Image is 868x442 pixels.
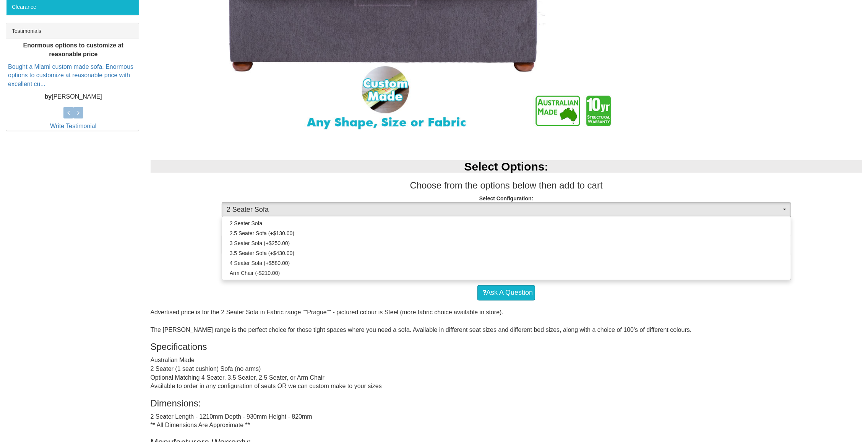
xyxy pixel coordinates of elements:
span: 3 Seater Sofa (+$250.00) [230,239,290,247]
a: Bought a Miami custom made sofa. Enormous options to customize at reasonable price with excellent... [8,63,133,88]
div: Testimonials [6,23,139,39]
a: Ask A Question [477,285,535,301]
a: Write Testimonial [50,123,96,129]
span: 3.5 Seater Sofa (+$430.00) [230,249,294,257]
b: by [45,94,52,100]
h3: Dimensions: [151,398,863,408]
b: Select Options: [464,160,548,173]
span: 4 Seater Sofa (+$580.00) [230,259,290,267]
b: Enormous options to customize at reasonable price [23,42,123,57]
span: Arm Chair (-$210.00) [230,269,280,277]
span: 2.5 Seater Sofa (+$130.00) [230,229,294,237]
button: 2 Seater Sofa [222,202,791,218]
h3: Choose from the options below then add to cart [151,180,863,190]
p: [PERSON_NAME] [8,93,139,102]
strong: Select Configuration: [479,195,534,201]
h3: Specifications [151,342,863,352]
span: 2 Seater Sofa [227,205,781,215]
span: 2 Seater Sofa [230,219,263,227]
